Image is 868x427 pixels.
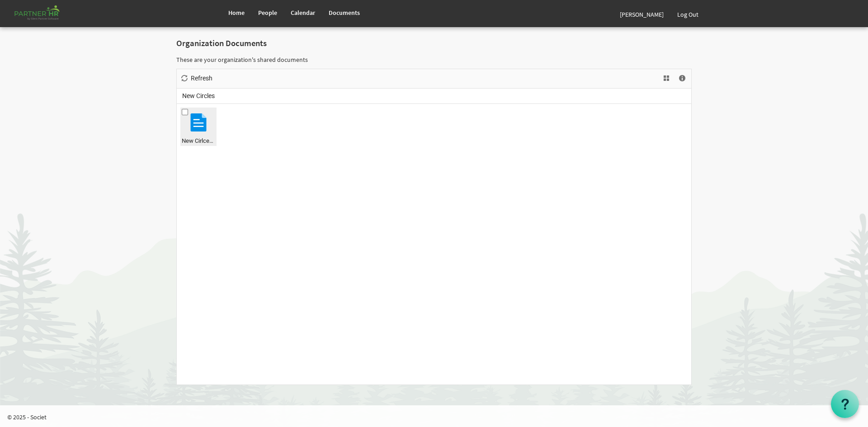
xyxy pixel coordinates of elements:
span: People [258,9,277,17]
div: Refresh [177,69,216,88]
button: Details [676,73,689,84]
p: These are your organization's shared documents [176,55,692,64]
span: New Circles [180,90,217,102]
span: New Cirlces_STAFF HANDBOOK_DRAFT_Jan_2024.docx [182,136,215,145]
span: Refresh [190,73,213,84]
a: Log Out [670,2,705,27]
button: View dropdownbutton [661,73,672,84]
h2: Organization Documents [176,39,692,48]
a: [PERSON_NAME] [613,2,670,27]
span: Calendar [291,9,315,17]
span: Documents [329,9,360,17]
button: Refresh [179,73,214,84]
div: View [659,69,675,88]
div: Details [675,69,690,88]
li: New Cirlces_STAFF HANDBOOK_DRAFT_Jan_2024.docx [180,108,217,146]
p: © 2025 - Societ [7,413,868,422]
span: Home [228,9,245,17]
